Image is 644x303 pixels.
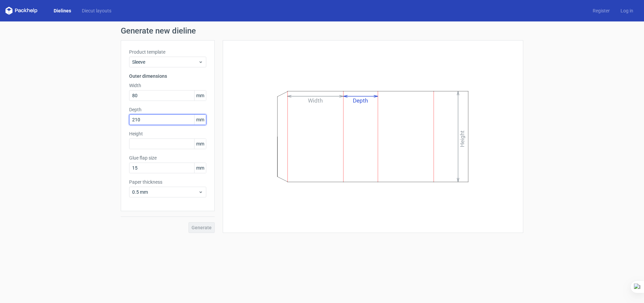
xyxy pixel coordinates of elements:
[48,7,76,14] a: Dielines
[615,7,639,14] a: Log in
[129,49,206,55] label: Product template
[132,59,198,65] span: Sleeve
[129,130,206,137] label: Height
[194,115,206,125] span: mm
[587,7,615,14] a: Register
[194,163,206,173] span: mm
[129,155,206,161] label: Glue flap size
[129,106,206,113] label: Depth
[308,97,323,104] text: Width
[129,179,206,185] label: Paper thickness
[132,189,198,195] span: 0.5 mm
[194,90,206,101] span: mm
[129,82,206,89] label: Width
[76,7,117,14] a: Diecut layouts
[194,139,206,149] span: mm
[121,27,523,35] h1: Generate new dieline
[459,130,466,147] text: Height
[353,97,368,104] text: Depth
[129,73,206,79] h3: Outer dimensions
